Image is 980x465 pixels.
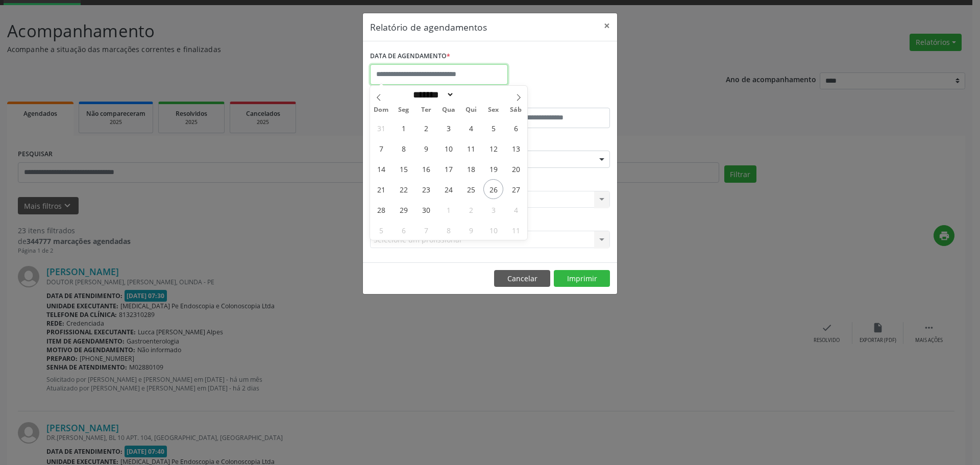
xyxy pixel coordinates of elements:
span: Setembro 4, 2025 [461,118,481,138]
span: Setembro 23, 2025 [416,179,436,199]
button: Imprimir [554,270,610,287]
span: Setembro 14, 2025 [371,159,391,179]
span: Setembro 20, 2025 [506,159,526,179]
span: Setembro 11, 2025 [461,138,481,158]
span: Agosto 31, 2025 [371,118,391,138]
span: Setembro 28, 2025 [371,200,391,219]
span: Qui [460,107,482,113]
span: Setembro 16, 2025 [416,159,436,179]
span: Setembro 26, 2025 [483,179,503,199]
input: Year [454,89,488,100]
span: Setembro 21, 2025 [371,179,391,199]
span: Outubro 11, 2025 [506,220,526,240]
span: Setembro 2, 2025 [416,118,436,138]
label: ATÉ [493,92,610,108]
span: Outubro 8, 2025 [438,220,458,240]
span: Setembro 10, 2025 [438,138,458,158]
span: Qua [437,107,460,113]
span: Setembro 9, 2025 [416,138,436,158]
span: Setembro 6, 2025 [506,118,526,138]
span: Setembro 19, 2025 [483,159,503,179]
span: Setembro 12, 2025 [483,138,503,158]
span: Setembro 30, 2025 [416,200,436,219]
span: Setembro 3, 2025 [438,118,458,138]
span: Setembro 18, 2025 [461,159,481,179]
span: Outubro 5, 2025 [371,220,391,240]
span: Setembro 17, 2025 [438,159,458,179]
span: Outubro 10, 2025 [483,220,503,240]
button: Close [597,13,617,38]
span: Setembro 13, 2025 [506,138,526,158]
span: Outubro 1, 2025 [438,200,458,219]
span: Ter [415,107,437,113]
span: Outubro 6, 2025 [394,220,413,240]
span: Outubro 9, 2025 [461,220,481,240]
label: DATA DE AGENDAMENTO [370,48,450,64]
span: Setembro 1, 2025 [394,118,413,138]
span: Dom [370,107,393,113]
span: Outubro 2, 2025 [461,200,481,219]
span: Setembro 29, 2025 [394,200,413,219]
span: Outubro 3, 2025 [483,200,503,219]
span: Setembro 15, 2025 [394,159,413,179]
span: Seg [393,107,415,113]
span: Setembro 22, 2025 [394,179,413,199]
button: Cancelar [494,270,550,287]
h5: Relatório de agendamentos [370,20,487,34]
span: Sex [482,107,505,113]
span: Setembro 25, 2025 [461,179,481,199]
select: Month [409,89,454,100]
span: Outubro 4, 2025 [506,200,526,219]
span: Setembro 7, 2025 [371,138,391,158]
span: Setembro 27, 2025 [506,179,526,199]
span: Setembro 24, 2025 [438,179,458,199]
span: Sáb [505,107,527,113]
span: Setembro 5, 2025 [483,118,503,138]
span: Outubro 7, 2025 [416,220,436,240]
span: Setembro 8, 2025 [394,138,413,158]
